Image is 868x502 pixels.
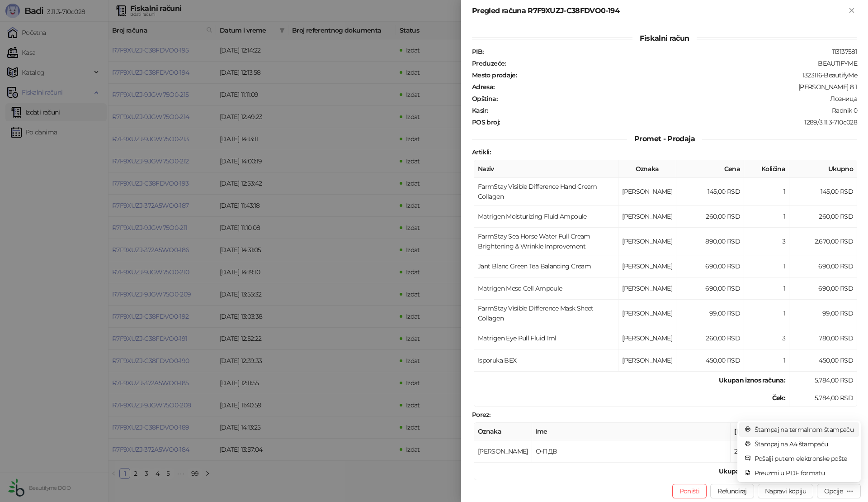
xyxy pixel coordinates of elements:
td: 145,00 RSD [789,178,857,206]
td: 145,00 RSD [676,178,744,206]
td: Isporuka BEX [474,349,618,372]
span: Fiskalni račun [632,34,696,43]
td: Matrigen Moisturizing Fluid Ampoule [474,206,618,228]
strong: Kasir : [472,106,488,115]
td: 690,00 RSD [676,255,744,277]
td: 99,00 RSD [789,300,857,327]
th: Naziv [474,160,618,178]
th: Oznaka [474,423,532,440]
td: [PERSON_NAME] [618,349,676,372]
div: Pregled računa R7F9XUZJ-C38FDVO0-194 [472,5,846,16]
td: [PERSON_NAME] [618,327,676,349]
div: 113137581 [484,48,858,56]
td: FarmStay Visible Difference Mask Sheet Collagen [474,300,618,327]
td: FarmStay Visible Difference Hand Cream Collagen [474,178,618,206]
div: Opcije [824,487,843,495]
div: 1289/3.11.3-710c028 [500,118,858,126]
th: Količina [744,160,789,178]
strong: Adresa : [472,83,495,91]
span: Štampaj na termalnom štampaču [755,425,854,435]
td: 260,00 RSD [676,206,744,228]
div: Radnik 0 [489,106,858,115]
span: Preuzmi u PDF formatu [755,468,854,478]
strong: Ukupan iznos računa : [719,376,785,384]
td: 890,00 RSD [676,228,744,255]
td: [PERSON_NAME] [618,255,676,277]
td: 450,00 RSD [676,349,744,372]
td: [PERSON_NAME] [618,206,676,228]
td: 1 [744,300,789,327]
td: 2.670,00 RSD [789,228,857,255]
div: 1323116-BeautifyMe [518,71,858,79]
strong: POS broj : [472,118,500,126]
span: Napravi kopiju [765,487,806,495]
td: FarmStay Sea Horse Water Full Cream Brightening & Wrinkle Improvement [474,228,618,255]
th: Ime [532,423,731,440]
td: 1 [744,255,789,277]
td: 260,00 RSD [676,327,744,349]
strong: Preduzeće : [472,59,506,67]
button: Napravi kopiju [758,484,813,498]
span: Štampaj na A4 štampaču [755,439,854,449]
span: Pošalji putem elektronske pošte [755,454,854,464]
strong: Ček : [772,394,785,402]
div: Лозница [498,95,858,103]
td: 1 [744,277,789,300]
td: [PERSON_NAME] [618,228,676,255]
td: 20,00% [731,440,789,463]
td: 3 [744,228,789,255]
button: Poništi [672,484,707,498]
th: Cena [676,160,744,178]
strong: Artikli : [472,148,491,156]
span: Promet - Prodaja [627,134,702,143]
td: 99,00 RSD [676,300,744,327]
td: 260,00 RSD [789,206,857,228]
td: Matrigen Meso Cell Ampoule [474,277,618,300]
button: Refundiraj [710,484,754,498]
td: [PERSON_NAME] [618,277,676,300]
td: 3 [744,327,789,349]
strong: Porez : [472,411,490,419]
td: О-ПДВ [532,440,731,463]
div: [PERSON_NAME] 8 1 [495,83,858,91]
td: 1 [744,349,789,372]
td: 1 [744,206,789,228]
td: Jant Blanc Green Tea Balancing Cream [474,255,618,277]
td: [PERSON_NAME] [474,440,532,463]
div: BEAUTIFYME [507,59,858,67]
th: Oznaka [618,160,676,178]
th: Ukupno [789,160,857,178]
strong: Ukupan iznos poreza: [719,467,785,475]
td: 690,00 RSD [789,277,857,300]
button: Zatvori [846,5,857,16]
td: 780,00 RSD [789,327,857,349]
td: 1 [744,178,789,206]
strong: Mesto prodaje : [472,71,517,79]
td: 5.784,00 RSD [789,389,857,407]
strong: PIB : [472,48,483,56]
td: Matrigen Eye Pull Fluid 1ml [474,327,618,349]
td: [PERSON_NAME] [618,178,676,206]
th: [PERSON_NAME] [731,423,789,440]
td: 450,00 RSD [789,349,857,372]
td: 690,00 RSD [676,277,744,300]
strong: Opština : [472,95,497,103]
td: [PERSON_NAME] [618,300,676,327]
td: 690,00 RSD [789,255,857,277]
button: Opcije [817,484,861,498]
td: 5.784,00 RSD [789,372,857,389]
